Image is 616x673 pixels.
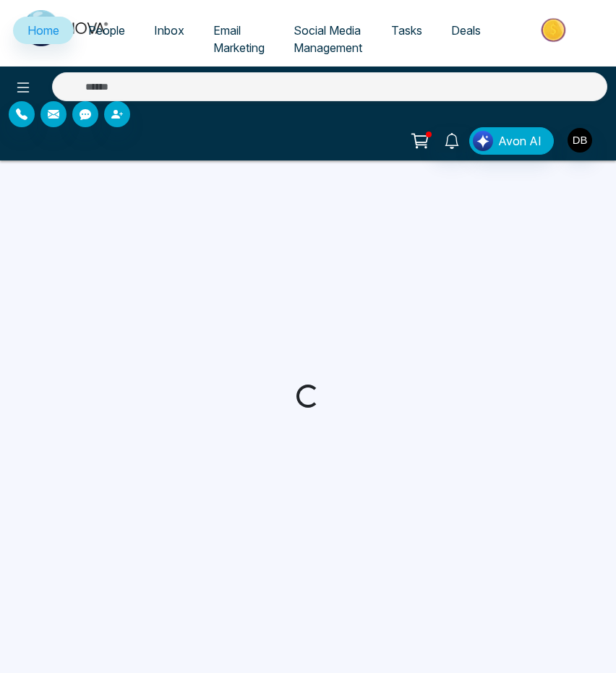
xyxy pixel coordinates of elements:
[140,17,199,44] a: Inbox
[154,23,184,38] span: Inbox
[23,10,110,46] img: Nova CRM Logo
[294,23,362,55] span: Social Media Management
[502,14,607,46] img: Market-place.gif
[27,23,59,38] span: Home
[451,23,481,38] span: Deals
[88,23,125,38] span: People
[473,131,493,151] img: Lead Flow
[568,128,592,153] img: User Avatar
[498,132,542,150] span: Avon AI
[199,17,279,61] a: Email Marketing
[213,23,265,55] span: Email Marketing
[13,17,74,44] a: Home
[377,17,437,44] a: Tasks
[469,127,554,155] button: Avon AI
[74,17,140,44] a: People
[279,17,377,61] a: Social Media Management
[391,23,422,38] span: Tasks
[437,17,495,44] a: Deals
